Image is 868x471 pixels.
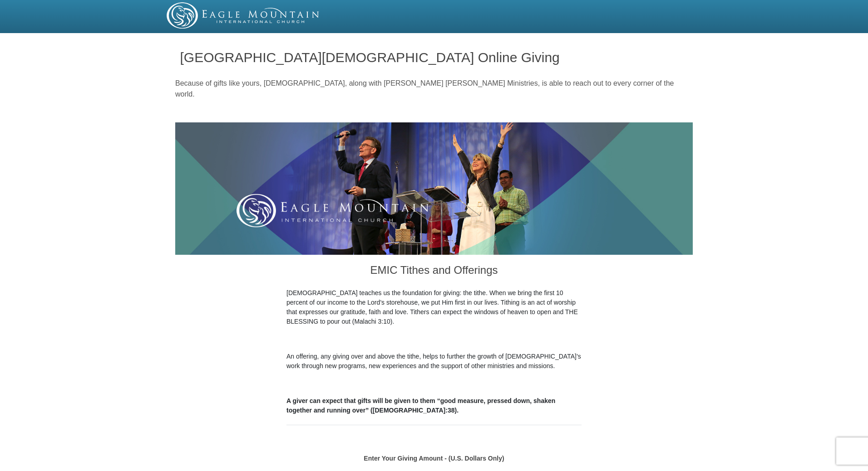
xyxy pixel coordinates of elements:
h3: EMIC Tithes and Offerings [286,255,582,288]
img: EMIC [167,2,320,29]
b: A giver can expect that gifts will be given to them “good measure, pressed down, shaken together ... [286,397,555,414]
p: Because of gifts like yours, [DEMOGRAPHIC_DATA], along with [PERSON_NAME] [PERSON_NAME] Ministrie... [175,78,693,100]
p: [DEMOGRAPHIC_DATA] teaches us the foundation for giving: the tithe. When we bring the first 10 pe... [286,288,582,326]
p: An offering, any giving over and above the tithe, helps to further the growth of [DEMOGRAPHIC_DAT... [286,352,582,371]
h1: [GEOGRAPHIC_DATA][DEMOGRAPHIC_DATA] Online Giving [180,50,688,65]
strong: Enter Your Giving Amount - (U.S. Dollars Only) [364,455,504,462]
